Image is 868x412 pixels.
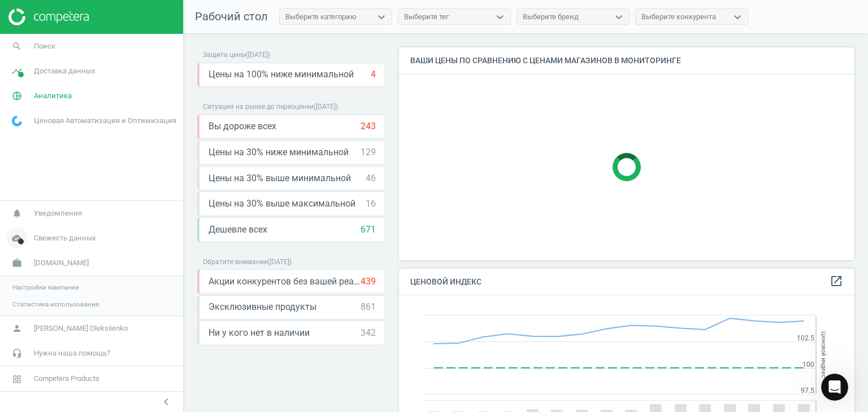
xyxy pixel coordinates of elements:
div: Выберите конкурента [641,12,716,22]
tspan: Ценовой индекс [820,331,827,378]
div: Ви оцінили бесіду [23,251,153,264]
div: 46 [366,172,376,185]
img: Profile image for Operator [32,8,50,27]
span: Вы дороже всех [209,120,276,133]
h4: Ваши цены по сравнению с ценами магазинов в мониторинге [399,47,854,74]
div: Mariia каже… [9,63,217,119]
h4: Ценовой индекс [399,269,854,295]
div: [PERSON_NAME] у роботу та повернемось до вас як матчинг буде видалено [18,69,176,103]
span: Настройки кампании [12,283,79,292]
span: Поиск [34,41,55,51]
h1: Operator [55,5,95,13]
span: Нужна наша помощь? [34,348,110,358]
div: 129 [361,146,376,159]
textarea: Повідомлення... [10,302,216,321]
button: go back [7,7,29,28]
span: ( [DATE] ) [267,258,292,266]
div: 4 [371,68,376,81]
span: [DOMAIN_NAME] [34,258,89,268]
span: Competera Products [34,374,99,384]
span: Акции конкурентов без вашей реакции [209,275,361,288]
div: Operator каже… [9,189,217,237]
span: ( [DATE] ) [246,51,270,59]
div: 16 [366,198,376,210]
button: Завантажити вкладений файл [18,326,27,335]
div: Stas каже… [9,29,217,63]
span: Дешевле всех [209,223,267,236]
div: Выберите тег [404,12,449,22]
span: Цены на 30% ниже минимальной [209,146,349,159]
img: wGWNvw8QSZomAAAAABJRU5ErkJggg== [12,116,22,126]
div: Допоможіть користувачеві [PERSON_NAME] зрозуміти, як він справляється: [18,196,176,229]
span: Свежесть данных [34,233,96,243]
span: Защита цены [203,51,246,59]
span: [PERSON_NAME] Oleksiienko [34,323,128,334]
div: Operator каже… [9,237,217,304]
div: Дякуємо, що повідомили нам [23,265,153,276]
div: [DATE] [9,118,217,133]
button: вибір GIF-файлів [54,326,63,335]
i: search [6,36,28,57]
div: [URL][DOMAIN_NAME] [111,29,217,54]
div: Допоможіть користувачеві [PERSON_NAME] зрозуміти, як він справляється: [9,189,185,236]
span: Обратите внимание [203,258,267,266]
div: Mariia каже… [9,133,217,189]
div: 671 [361,223,376,236]
button: Start recording [72,326,81,335]
iframe: Intercom live chat [821,374,848,401]
i: notifications [6,203,28,224]
text: 97.5 [801,387,814,395]
a: open_in_new [830,274,843,289]
span: ( [DATE] ) [314,103,338,111]
div: Выберите бренд [523,12,579,22]
i: cloud_done [6,227,28,249]
i: timeline [6,60,28,82]
div: [PERSON_NAME] у роботу та повернемось до вас як матчинг буде видалено [9,63,185,109]
text: 102.5 [797,334,814,342]
button: chevron_left [152,395,180,409]
span: Цены на 30% выше максимальной [209,198,355,210]
p: Наші фахівці також можуть допомогти [55,13,173,30]
span: Уведомления [34,208,82,218]
i: person [6,318,28,339]
img: ajHJNr6hYgQAAAAASUVORK5CYII= [8,8,89,25]
button: Вибір емодзі [36,326,45,335]
i: chevron_left [159,395,173,409]
div: Выберите категорию [285,12,357,22]
text: 100 [802,361,814,369]
span: Рабочий стол [195,10,268,23]
span: Ни у кого нет в наличии [209,327,310,339]
div: Закрити [198,7,219,27]
a: [URL][DOMAIN_NAME] [120,36,208,45]
div: 243 [361,120,376,133]
i: pie_chart_outlined [6,85,28,107]
span: Ситуация на рынке до переоценки [203,103,314,111]
span: Статистика использования [12,300,99,309]
span: Ценовая Автоматизация и Оптимизация [34,116,176,126]
button: Надіслати повідомлення… [194,321,212,339]
div: 861 [361,301,376,313]
div: Доброго дня, посилання було видалено ! Звертайтеся у разі запитань [18,140,176,173]
div: 342 [361,327,376,339]
span: Цены на 30% выше минимальной [209,172,351,185]
i: headset_mic [6,343,28,364]
span: Доставка данных [34,66,95,76]
span: Аналитика [34,91,72,101]
div: Доброго дня, посилання було видалено !Звертайтеся у разі запитань [9,133,185,180]
div: 439 [361,275,376,288]
span: Цены на 100% ниже минимальной [209,68,354,81]
span: Эксклюзивные продукты [209,301,316,313]
span: great [122,252,132,262]
i: work [6,252,28,274]
button: Головна [177,7,198,28]
i: open_in_new [830,274,843,288]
